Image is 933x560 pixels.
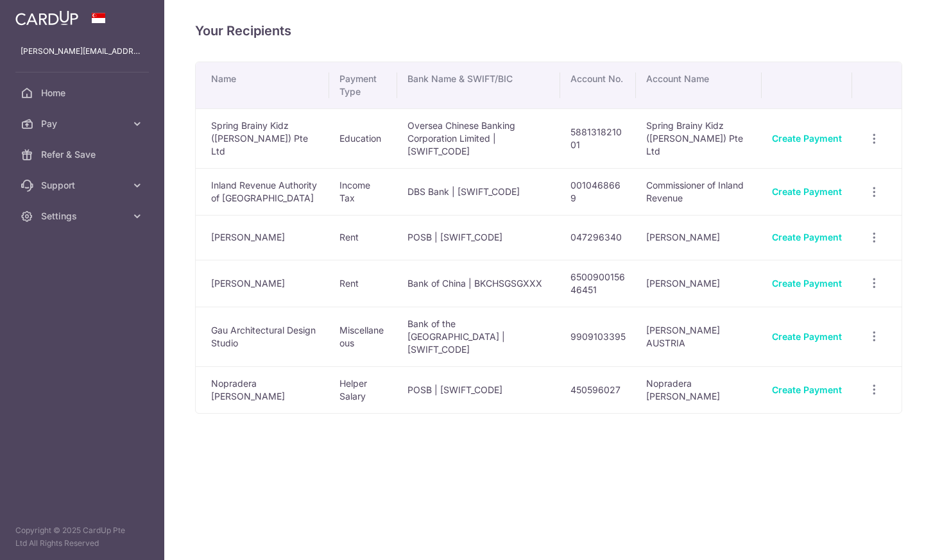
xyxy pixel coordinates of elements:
[772,384,842,395] a: Create Payment
[636,168,762,215] td: Commissioner of Inland Revenue
[196,260,329,307] td: [PERSON_NAME]
[196,108,329,168] td: Spring Brainy Kidz ([PERSON_NAME]) Pte Ltd
[636,260,762,307] td: [PERSON_NAME]
[397,215,560,260] td: POSB | [SWIFT_CODE]
[329,108,397,168] td: Education
[772,278,842,289] a: Create Payment
[196,62,329,108] th: Name
[772,331,842,342] a: Create Payment
[772,186,842,197] a: Create Payment
[397,62,560,108] th: Bank Name & SWIFT/BIC
[195,21,902,41] h4: Your Recipients
[636,366,762,413] td: Nopradera [PERSON_NAME]
[772,133,842,144] a: Create Payment
[560,108,636,168] td: 588131821001
[636,215,762,260] td: [PERSON_NAME]
[397,366,560,413] td: POSB | [SWIFT_CODE]
[560,260,636,307] td: 650090015646451
[41,117,126,130] span: Pay
[41,148,126,161] span: Refer & Save
[636,307,762,366] td: [PERSON_NAME] AUSTRIA
[196,215,329,260] td: [PERSON_NAME]
[560,62,636,108] th: Account No.
[15,10,78,26] img: CardUp
[196,307,329,366] td: Gau Architectural Design Studio
[636,108,762,168] td: Spring Brainy Kidz ([PERSON_NAME]) Pte Ltd
[329,307,397,366] td: Miscellaneous
[41,179,126,192] span: Support
[397,108,560,168] td: Oversea Chinese Banking Corporation Limited | [SWIFT_CODE]
[329,366,397,413] td: Helper Salary
[329,215,397,260] td: Rent
[41,87,126,99] span: Home
[329,62,397,108] th: Payment Type
[560,366,636,413] td: 450596027
[329,168,397,215] td: Income Tax
[196,168,329,215] td: Inland Revenue Authority of [GEOGRAPHIC_DATA]
[196,366,329,413] td: Nopradera [PERSON_NAME]
[560,168,636,215] td: 0010468669
[560,307,636,366] td: 9909103395
[560,215,636,260] td: 047296340
[329,260,397,307] td: Rent
[397,260,560,307] td: Bank of China | BKCHSGSGXXX
[397,168,560,215] td: DBS Bank | [SWIFT_CODE]
[21,45,144,58] p: [PERSON_NAME][EMAIL_ADDRESS][PERSON_NAME][DOMAIN_NAME]
[397,307,560,366] td: Bank of the [GEOGRAPHIC_DATA] | [SWIFT_CODE]
[41,210,126,223] span: Settings
[636,62,762,108] th: Account Name
[772,232,842,242] a: Create Payment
